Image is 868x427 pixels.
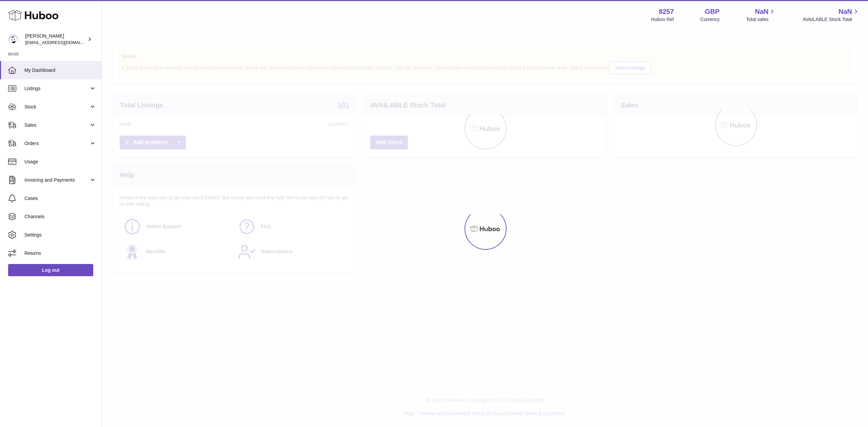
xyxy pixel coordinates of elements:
[803,7,860,23] a: NaN AVAILABLE Stock Total
[24,122,89,128] span: Sales
[24,213,96,220] span: Channels
[24,140,89,147] span: Orders
[25,40,100,45] span: [EMAIL_ADDRESS][DOMAIN_NAME]
[24,232,96,238] span: Settings
[746,7,776,23] a: NaN Total sales
[803,16,860,23] span: AVAILABLE Stock Total
[701,16,720,23] div: Currency
[25,33,86,46] div: [PERSON_NAME]
[24,67,96,74] span: My Dashboard
[24,177,89,183] span: Invoicing and Payments
[659,7,674,16] strong: 8257
[8,34,18,44] img: don@skinsgolf.com
[839,7,852,16] span: NaN
[755,7,768,16] span: NaN
[24,104,89,110] span: Stock
[746,16,776,23] span: Total sales
[8,264,93,276] a: Log out
[705,7,719,16] strong: GBP
[24,159,96,165] span: Usage
[24,85,89,92] span: Listings
[651,16,674,23] div: Huboo Ref
[24,195,96,202] span: Cases
[24,250,96,257] span: Returns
